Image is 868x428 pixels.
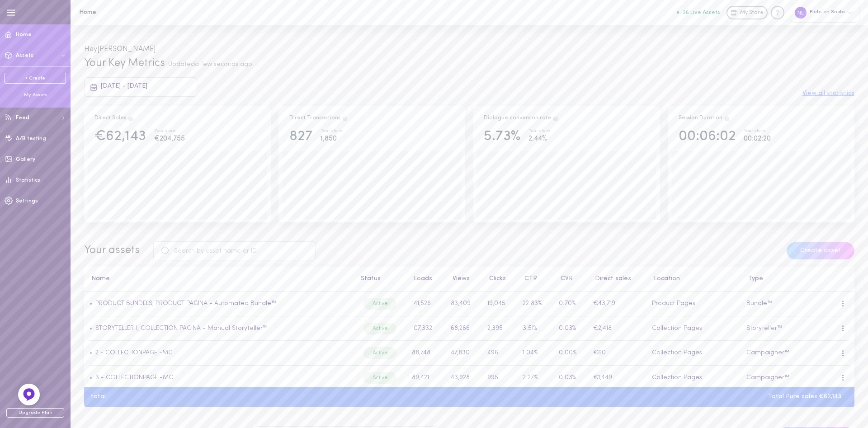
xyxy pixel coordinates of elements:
[517,316,553,341] td: 3.51%
[552,115,559,121] span: The percentage of users who interacted with one of Dialogue`s assets and ended up purchasing in t...
[84,46,156,53] span: Hey [PERSON_NAME]
[289,114,348,122] div: Direct Transactions
[406,341,445,366] td: 88,748
[94,129,146,145] div: €62,143
[652,374,702,381] span: Collection Pages
[406,316,445,341] td: 107,332
[90,374,92,381] span: •
[95,325,268,332] a: STORYTELLER 1, COLLECTION PAGINA - Manual Storyteller™
[92,300,276,307] a: PRODUCT BUNDELS, PRODUCT PAGINA - Automated Bundle™
[92,349,173,356] a: 2 - COLLECTIONPAGE -MC
[79,9,228,16] h1: Home
[84,245,140,256] span: Your assets
[679,129,736,145] div: 00:06:02
[677,9,720,15] button: 26 Live Assets
[406,292,445,316] td: 141,526
[761,394,848,400] div: Total Pure sales: €62,143
[682,9,859,146] iframe: Dialoogvenster Inloggen met Google
[652,300,695,307] span: Product Pages
[406,366,445,390] td: 89,421
[520,276,537,282] button: CTR
[485,276,506,282] button: Clicks
[590,276,631,282] button: Direct sales
[321,129,342,134] div: Your store
[5,73,66,84] a: + Create
[787,242,854,259] button: Create asset
[16,136,46,141] span: A/B testing
[746,374,789,381] span: Campaigner™
[321,133,342,145] div: 1,850
[554,341,588,366] td: 0.00%
[588,341,646,366] td: €60
[588,366,646,390] td: €1,449
[168,61,252,68] span: Updated a few seconds ago
[16,157,35,162] span: Gallery
[445,316,482,341] td: 68,266
[154,133,185,145] div: €204,755
[6,408,64,418] span: Upgrade Plan
[101,83,147,89] span: [DATE] - [DATE]
[94,114,134,122] div: Direct Sales
[484,129,520,145] div: 5.73%
[16,53,33,58] span: Assets
[484,114,559,122] div: Dialogue conversion rate
[356,276,381,282] button: Status
[16,198,38,204] span: Settings
[84,394,113,400] div: total
[363,298,396,310] div: Active
[554,366,588,390] td: 0.03%
[153,241,316,260] input: Search by asset name or ID
[87,276,110,282] button: Name
[95,300,276,307] a: PRODUCT BUNDELS, PRODUCT PAGINA - Automated Bundle™
[528,133,550,145] div: 2.44%
[554,292,588,316] td: 0.70%
[90,349,92,356] span: •
[92,325,268,332] a: STORYTELLER 1, COLLECTION PAGINA - Manual Storyteller™
[482,341,518,366] td: 496
[448,276,470,282] button: Views
[84,58,165,69] span: Your Key Metrics
[746,300,772,307] span: Bundle™
[5,92,66,99] div: My Assets
[16,32,32,38] span: Home
[746,349,789,356] span: Campaigner™
[95,374,173,381] a: 3 - COLLECTIONPAGE -MC
[679,114,730,122] div: Session Duration
[746,325,782,332] span: Storyteller™
[16,115,29,121] span: Feed
[588,316,646,341] td: €2,418
[95,349,173,356] a: 2 - COLLECTIONPAGE -MC
[445,292,482,316] td: 83,409
[482,316,518,341] td: 2,395
[363,323,396,334] div: Active
[363,347,396,359] div: Active
[528,129,550,134] div: Your store
[791,3,859,22] div: Plebs en Snobs
[363,372,396,384] div: Active
[517,366,553,390] td: 2.27%
[482,366,518,390] td: 995
[445,366,482,390] td: 43,928
[409,276,432,282] button: Loads
[154,129,185,134] div: Your store
[517,292,553,316] td: 22.83%
[22,388,36,401] img: Feedback Button
[90,300,92,307] span: •
[652,349,702,356] span: Collection Pages
[652,325,702,332] span: Collection Pages
[127,115,134,121] span: Direct Sales are the result of users clicking on a product and then purchasing the exact same pro...
[16,178,40,183] span: Statistics
[588,292,646,316] td: €43,719
[677,9,726,16] a: 26 Live Assets
[289,129,313,145] div: 827
[744,276,763,282] button: Type
[517,341,553,366] td: 1.04%
[342,115,348,121] span: Total transactions from users who clicked on a product through Dialogue assets, and purchased the...
[726,6,768,19] a: My Store
[90,325,92,332] span: •
[649,276,680,282] button: Location
[771,6,784,19] div: Knowledge center
[554,316,588,341] td: 0.03%
[556,276,573,282] button: CVR
[92,374,173,381] a: 3 - COLLECTIONPAGE -MC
